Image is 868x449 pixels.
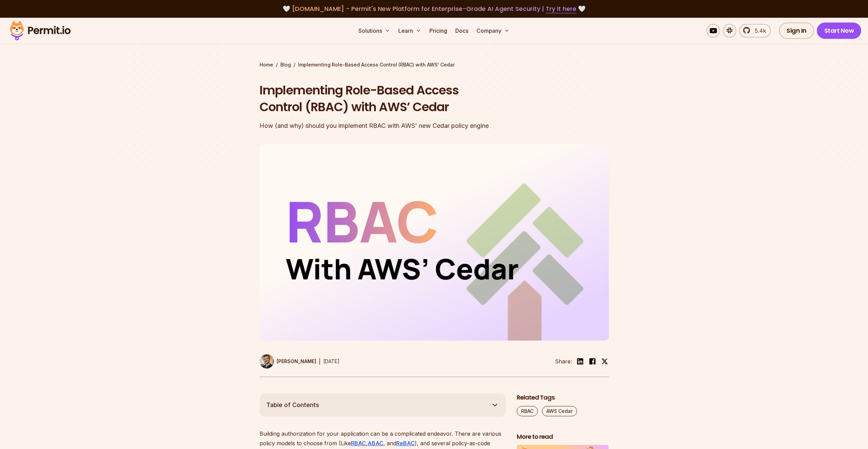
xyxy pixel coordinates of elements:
[319,357,321,365] div: |
[277,358,316,365] p: [PERSON_NAME]
[751,27,766,35] span: 5.4k
[517,433,609,441] h2: More to read
[546,4,576,13] a: Try it here
[260,354,274,369] img: Daniel Bass
[16,4,852,14] div: 🤍 🤍
[474,24,512,38] button: Company
[555,357,572,365] li: Share:
[7,19,74,42] img: Permit logo
[601,358,608,365] img: twitter
[260,61,273,68] a: Home
[453,24,471,38] a: Docs
[739,24,771,38] a: 5.4k
[396,24,424,38] button: Learn
[351,440,366,447] a: RBAC
[260,354,316,369] a: [PERSON_NAME]
[292,4,576,13] span: [DOMAIN_NAME] - Permit's New Platform for Enterprise-Grade AI Agent Security |
[517,393,609,402] h2: Related Tags
[517,406,538,416] a: RBAC
[260,61,609,68] div: / /
[588,357,597,365] img: facebook
[396,440,415,447] a: ReBAC
[368,440,383,447] a: ABAC
[266,400,319,410] span: Table of Contents
[260,82,521,116] h1: Implementing Role-Based Access Control (RBAC) with AWS’ Cedar
[260,144,609,341] img: Implementing Role-Based Access Control (RBAC) with AWS’ Cedar
[576,357,584,365] img: linkedin
[260,393,506,417] button: Table of Contents
[779,23,814,39] a: Sign In
[427,24,450,38] a: Pricing
[542,406,577,416] a: AWS Cedar
[260,121,521,131] div: How (and why) should you implement RBAC with AWS' new Cedar policy engine
[280,61,291,68] a: Blog
[356,24,393,38] button: Solutions
[817,23,862,39] a: Start Now
[323,358,339,364] time: [DATE]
